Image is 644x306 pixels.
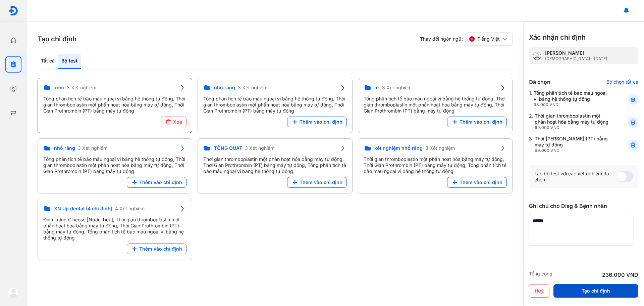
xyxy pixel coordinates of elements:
span: Thêm vào chỉ định [300,119,342,125]
button: Thêm vào chỉ định [447,177,507,188]
button: Huỷ [529,284,549,298]
div: [PERSON_NAME] [545,50,607,56]
span: 3 Xét nghiệm [238,85,267,91]
div: Tổng phân tích tế bào máu ngoại vi bằng hệ thống tự động, Thời gian thromboplastin một phần hoạt ... [364,96,507,114]
div: Định lượng Glucose [Nước Tiểu], Thời gian thromboplastin một phần hoạt hóa bằng máy tự động, Thời... [43,217,186,241]
div: Tất cả [38,54,58,69]
span: Thêm vào chỉ định [460,119,502,125]
div: 1. [529,90,611,107]
button: Thêm vào chỉ định [287,117,347,127]
div: 236.000 VND [602,271,638,279]
div: Bỏ chọn tất cả [606,79,638,85]
span: Thêm vào chỉ định [300,179,342,185]
div: Thời [PERSON_NAME] (PT) bằng máy tự động [535,136,611,153]
span: 3 Xét nghiệm [245,145,274,151]
img: logo [8,6,18,16]
span: Tiếng Việt [477,36,500,42]
span: nho rang [214,85,235,91]
span: xnm [54,85,64,91]
div: Tạo bộ test với các xét nghiệm đã chọn [534,171,617,183]
div: 2. [529,113,611,130]
span: 4 Xét nghiệm [115,206,145,212]
div: Tổng cộng [529,271,552,279]
span: Thêm vào chỉ định [139,179,182,185]
span: 3 Xét nghiệm [67,85,96,91]
span: TỔNG QUÁT [214,145,242,151]
div: Đã chọn [529,78,550,86]
h3: Tạo chỉ định [38,34,76,44]
div: Tổng phân tích tế bào máu ngoại vi bằng hệ thống tự động, Thời gian thromboplastin một phần hoạt ... [203,96,346,114]
div: Thời gian thromboplastin một phần hoạt hóa bằng máy tự động, Thời Gian Prothrombin (PT) bằng máy ... [203,156,346,174]
div: Tổng phân tích tế bào máu ngoại vi bằng hệ thống tự động, Thời gian thromboplastin một phần hoạt ... [43,96,186,114]
div: Thay đổi ngôn ngữ: [420,32,513,46]
span: Thêm vào chỉ định [139,246,182,252]
h3: Xác nhận chỉ định [529,33,586,42]
span: xét nghiệm nhổ răng [374,145,423,151]
span: nhổ răng [54,145,75,151]
div: Tổng phân tích tế bào máu ngoại vi bằng hệ thống tự động [534,90,611,107]
span: Xóa [173,119,182,125]
button: Thêm vào chỉ định [127,244,186,254]
div: 3. [529,136,611,153]
div: Thời gian thromboplastin một phần hoạt hóa bằng máy tự động [535,113,611,130]
button: Thêm vào chỉ định [127,177,186,188]
span: XN Up dental (4 chỉ định) [54,206,112,212]
div: Ghi chú cho Diag & Bệnh nhân [529,202,638,210]
div: 69.000 VND [535,125,611,130]
div: Tổng phân tích tế bào máu ngoại vi bằng hệ thống tự động, Thời gian thromboplastin một phần hoạt ... [43,156,186,174]
span: 3 Xét nghiệm [425,145,455,151]
button: Thêm vào chỉ định [447,117,507,127]
span: 3 Xét nghiệm [78,145,107,151]
button: Thêm vào chỉ định [287,177,347,188]
button: Xóa [161,117,186,127]
span: nr [374,85,379,91]
span: 3 Xét nghiệm [382,85,412,91]
img: logo [8,287,19,298]
div: Thời gian thromboplastin một phần hoạt hóa bằng máy tự động, Thời Gian Prothrombin (PT) bằng máy ... [364,156,507,174]
div: Bộ test [58,54,81,69]
div: 69.000 VND [535,148,611,153]
div: 98.000 VND [534,102,611,107]
div: [DEMOGRAPHIC_DATA] - [DATE] [545,56,607,61]
span: Thêm vào chỉ định [460,179,502,185]
button: Tạo chỉ định [553,284,638,298]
